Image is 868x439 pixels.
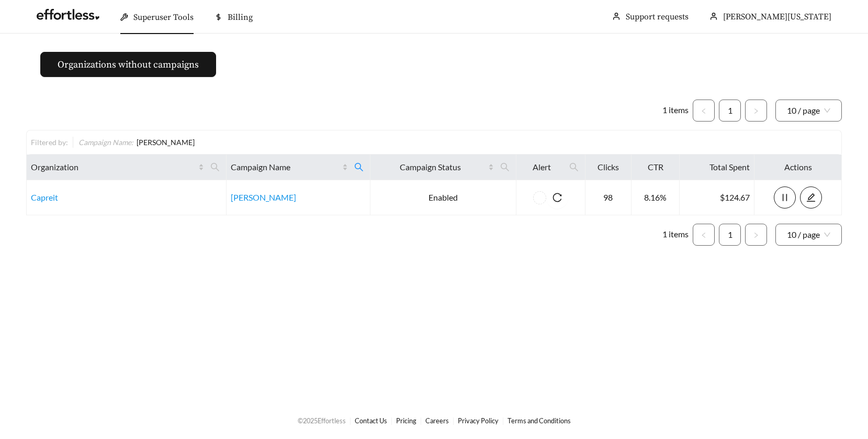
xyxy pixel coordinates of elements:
span: [PERSON_NAME] [137,138,195,147]
span: left [701,232,707,238]
button: left [693,224,715,246]
li: 1 [719,100,741,122]
span: left [701,108,707,114]
span: edit [801,193,821,202]
span: [PERSON_NAME][US_STATE] [723,12,831,22]
span: Campaign Status [375,161,487,173]
td: Enabled [370,180,517,215]
span: 10 / page [787,224,830,245]
li: Next Page [745,224,767,246]
span: search [569,162,579,172]
span: search [350,159,368,175]
li: Previous Page [693,100,715,122]
li: 1 [719,224,741,246]
th: CTR [632,155,680,180]
td: 98 [585,180,632,215]
button: right [745,100,767,122]
th: Clicks [585,155,632,180]
button: edit [800,186,822,208]
td: 8.16% [632,180,680,215]
span: right [753,232,759,238]
span: Campaign Name : [78,138,133,147]
span: search [565,159,583,175]
span: pause [774,193,795,202]
span: © 2025 Effortless [298,416,346,425]
a: edit [800,192,822,202]
li: Next Page [745,100,767,122]
a: Support requests [626,12,689,22]
span: right [753,108,759,114]
div: Page Size [775,224,842,246]
span: search [500,162,510,172]
span: search [496,159,514,175]
span: search [206,159,224,175]
span: search [354,162,364,172]
span: Campaign Name [231,161,340,173]
a: Pricing [396,416,416,425]
a: Contact Us [355,416,387,425]
td: $124.67 [680,180,755,215]
span: Alert [521,161,562,173]
a: Privacy Policy [458,416,499,425]
button: Organizations without campaigns [40,52,216,77]
span: reload [546,193,568,202]
button: left [693,100,715,122]
li: 1 items [662,224,689,246]
a: Terms and Conditions [508,416,571,425]
a: 1 [719,100,740,121]
a: Capreit [31,192,58,202]
button: right [745,224,767,246]
span: Organization [31,161,196,173]
div: Page Size [775,100,842,122]
span: Superuser Tools [133,12,194,23]
span: search [210,162,220,172]
th: Total Spent [680,155,755,180]
span: Organizations without campaigns [58,58,199,72]
li: 1 items [662,100,689,122]
a: 1 [719,224,740,245]
span: Billing [228,12,253,23]
th: Actions [754,155,842,180]
button: pause [774,186,796,208]
button: reload [546,186,568,208]
div: Filtered by: [31,137,73,148]
a: Careers [425,416,449,425]
span: 10 / page [787,100,830,121]
li: Previous Page [693,224,715,246]
a: [PERSON_NAME] [231,192,296,202]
